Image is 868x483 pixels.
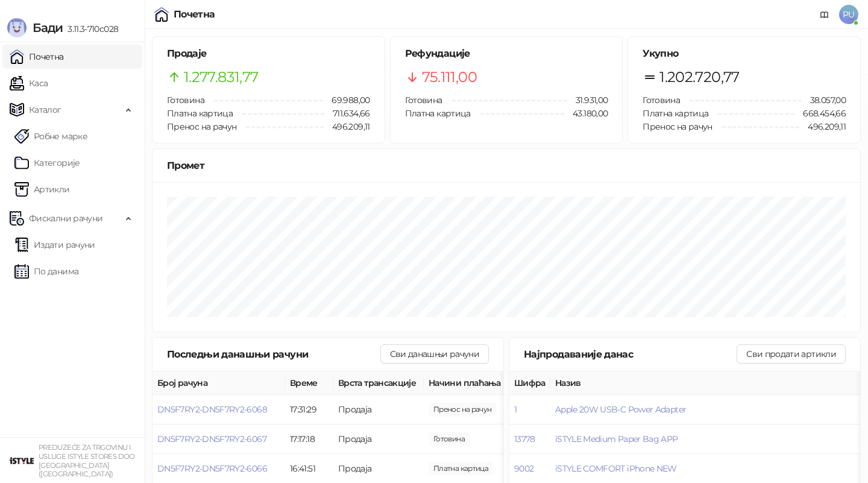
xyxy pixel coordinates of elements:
span: 496.209,11 [799,120,846,133]
button: DN5F7RY2-DN5F7RY2-6067 [157,434,266,444]
span: 1.202.720,77 [659,66,739,89]
th: Број рачуна [153,371,285,395]
img: 64x64-companyLogo-77b92cf4-9946-4f36-9751-bf7bb5fd2c7d.png [10,449,34,473]
div: Почетна [174,10,215,19]
span: Пренос на рачун [167,121,236,132]
span: 54.000,00 [429,462,493,475]
span: 38.057,00 [802,93,846,107]
span: Бади [33,21,63,35]
button: 1 [514,404,517,415]
img: Logo [7,18,27,37]
a: Почетна [10,45,64,69]
small: PREDUZEĆE ZA TRGOVINU I USLUGE ISTYLE STORES DOO [GEOGRAPHIC_DATA] ([GEOGRAPHIC_DATA]) [39,443,135,478]
button: Сви данашњи рачуни [380,344,489,364]
th: Шифра [509,371,550,395]
td: Продаја [333,425,424,454]
button: DN5F7RY2-DN5F7RY2-6068 [157,404,267,415]
div: Најпродаваније данас [524,347,737,362]
span: 43.180,00 [564,107,608,120]
a: ArtikliАртикли [14,177,70,201]
a: Категорије [14,151,80,175]
td: 17:17:18 [285,425,333,454]
span: Каталог [29,98,61,122]
button: iSTYLE COMFORT iPhone NEW [555,463,677,474]
a: По данима [14,259,78,283]
span: Платна картица [643,108,708,119]
button: DN5F7RY2-DN5F7RY2-6066 [157,463,267,474]
span: Готовина [167,95,204,106]
span: 496.209,11 [324,120,370,133]
h5: Укупно [643,46,846,61]
span: Пренос на рачун [643,121,712,132]
button: Apple 20W USB-C Power Adapter [555,404,686,415]
h5: Продаје [167,46,370,61]
span: 668.454,66 [794,107,846,120]
span: 10.598,00 [429,432,470,446]
a: Издати рачуни [14,233,95,257]
th: Врста трансакције [333,371,424,395]
button: iSTYLE Medium Paper Bag APP [555,434,678,444]
a: Документација [815,5,834,24]
div: Последњи данашњи рачуни [167,347,380,362]
span: 75.111,00 [422,66,477,89]
div: Промет [167,158,846,173]
span: 711.634,66 [324,107,370,120]
a: Каса [10,71,48,95]
span: Платна картица [167,108,233,119]
span: 1.277.831,77 [184,66,258,89]
button: 9002 [514,463,533,474]
span: Готовина [405,95,442,106]
span: PU [839,5,858,24]
span: Фискални рачуни [29,206,102,230]
span: 31.931,00 [567,93,608,107]
span: 93.600,00 [429,403,496,416]
button: Сви продати артикли [737,344,846,364]
button: 13778 [514,434,535,444]
td: 17:31:29 [285,395,333,425]
th: Време [285,371,333,395]
span: Платна картица [405,108,471,119]
th: Начини плаћања [424,371,544,395]
span: Готовина [643,95,680,106]
td: Продаја [333,395,424,425]
span: 3.11.3-710c028 [63,24,118,34]
span: 69.988,00 [323,93,370,107]
a: Робне марке [14,124,87,148]
h5: Рефундације [405,46,608,61]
